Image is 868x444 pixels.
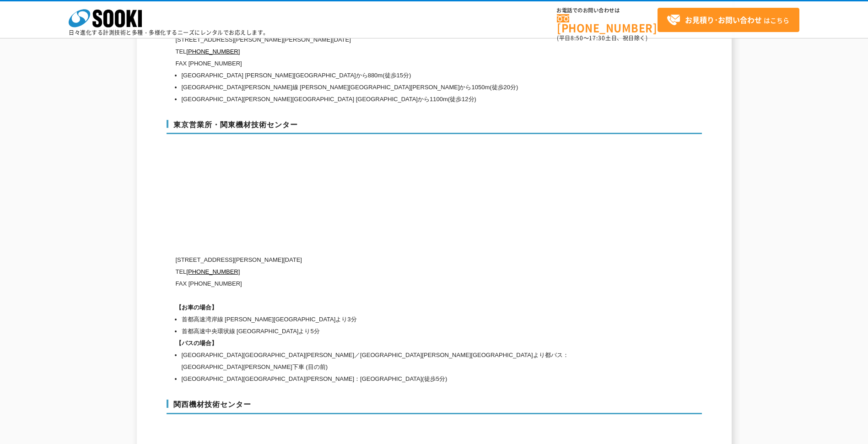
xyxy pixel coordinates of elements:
[571,34,583,42] span: 8:50
[167,120,702,135] h3: 東京営業所・関東機材技術センター
[658,8,799,32] a: お見積り･お問い合わせはこちら
[167,400,702,414] h3: 関西機材技術センター
[186,268,240,275] a: [PHONE_NUMBER]
[667,13,789,27] span: はこちら
[589,34,605,42] span: 17:30
[182,314,615,325] li: 首都高速湾岸線 [PERSON_NAME][GEOGRAPHIC_DATA]より3分
[186,48,240,55] a: [PHONE_NUMBER]
[182,81,615,93] li: [GEOGRAPHIC_DATA][PERSON_NAME]線 [PERSON_NAME][GEOGRAPHIC_DATA][PERSON_NAME]から1050m(徒歩20分)
[176,337,615,349] h1: 【バスの場合】
[182,70,615,81] li: [GEOGRAPHIC_DATA] [PERSON_NAME][GEOGRAPHIC_DATA]から880m(徒歩15分)
[182,349,615,373] li: [GEOGRAPHIC_DATA][GEOGRAPHIC_DATA][PERSON_NAME]／[GEOGRAPHIC_DATA][PERSON_NAME][GEOGRAPHIC_DATA]より...
[176,302,615,314] h1: 【お車の場合】
[182,325,615,337] li: 首都高速中央環状線 [GEOGRAPHIC_DATA]より5分
[176,278,615,290] p: FAX [PHONE_NUMBER]
[182,373,615,385] li: [GEOGRAPHIC_DATA][GEOGRAPHIC_DATA][PERSON_NAME]：[GEOGRAPHIC_DATA](徒歩5分)
[176,46,615,58] p: TEL
[176,254,615,266] p: [STREET_ADDRESS][PERSON_NAME][DATE]
[557,34,647,42] span: (平日 ～ 土日、祝日除く)
[557,8,658,13] span: お電話でのお問い合わせは
[685,14,762,25] strong: お見積り･お問い合わせ
[557,14,658,33] a: [PHONE_NUMBER]
[176,266,615,278] p: TEL
[69,30,269,35] p: 日々進化する計測技術と多種・多様化するニーズにレンタルでお応えします。
[182,93,615,105] li: [GEOGRAPHIC_DATA][PERSON_NAME][GEOGRAPHIC_DATA] [GEOGRAPHIC_DATA]から1100m(徒歩12分)
[176,58,615,70] p: FAX [PHONE_NUMBER]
